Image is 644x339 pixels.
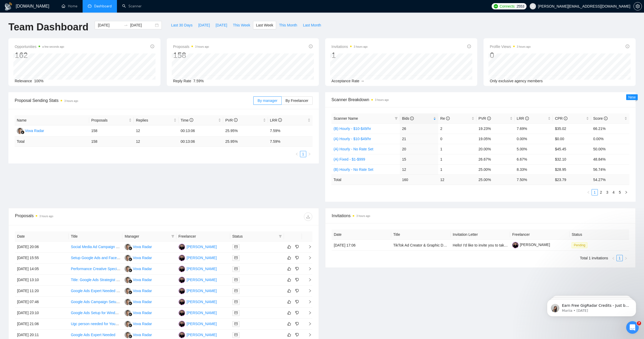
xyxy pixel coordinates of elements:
img: VR [125,332,131,338]
span: 100% [34,79,44,83]
td: 12 [400,164,438,174]
img: VR [125,288,131,294]
span: dislike [295,289,299,293]
td: 0 [438,134,476,144]
span: info-circle [278,118,282,122]
a: searchScanner [122,4,142,8]
a: 1 [617,255,622,261]
a: VRVova Radar [125,266,152,271]
span: like [287,322,291,326]
span: dashboard [88,4,92,8]
button: dislike [294,266,300,272]
td: 2 [438,123,476,134]
a: (A) Hourly - No Rate Set [334,147,373,151]
li: 1 [300,151,306,157]
span: LRR [517,116,529,121]
div: [PERSON_NAME] [187,321,217,327]
span: like [287,311,291,315]
span: mail [234,267,238,270]
p: Message from Mariia, sent 4w ago [23,20,90,25]
div: 162 [15,50,64,60]
input: End date [130,22,154,28]
td: 1 [438,154,476,164]
button: like [286,332,292,338]
li: 1 [592,189,598,195]
span: like [287,245,291,249]
div: Vova Radar [133,332,152,338]
img: VR [125,255,131,261]
span: PVR [479,116,491,121]
td: 50.00% [591,144,629,154]
a: (B) Hourly - No Rate Set [334,167,373,172]
span: filter [395,117,398,120]
td: Total [331,174,400,185]
span: info-circle [446,117,450,120]
div: Vova Radar [133,244,152,250]
span: Last Month [303,22,321,28]
a: Google Ads Setup for Window Tinting Business [71,311,148,315]
span: Invitations [331,43,368,50]
li: 4 [610,189,617,195]
span: dislike [295,333,299,337]
span: mail [234,245,238,248]
a: JS[PERSON_NAME] [179,255,217,260]
span: PVR [225,118,238,122]
li: Previous Page [294,151,300,157]
span: 7.59% [193,79,204,83]
span: Only exclusive agency members [490,79,543,83]
div: [PERSON_NAME] [187,255,217,261]
td: 12 [134,136,178,147]
span: like [287,300,291,304]
span: like [287,267,291,271]
td: 00:13:06 [179,136,223,147]
span: Opportunities [15,43,64,50]
li: Next Page [623,189,629,195]
span: like [287,278,291,282]
td: 25.00% [476,164,515,174]
a: (A) Fixed - $1-$999 [334,157,365,161]
a: VRVova Radar [125,277,152,282]
div: Vova Radar [133,288,152,294]
img: VR [125,299,131,305]
a: JS[PERSON_NAME] [179,321,217,326]
span: mail [234,300,238,303]
td: 25.95% [223,125,268,136]
span: setting [634,4,642,8]
li: 5 [617,189,623,195]
span: left [587,191,590,194]
span: info-circle [626,45,629,48]
a: JS[PERSON_NAME] [179,266,217,271]
td: 25.95 % [223,136,268,147]
td: 19.05% [476,134,515,144]
button: dislike [294,277,300,283]
td: 66.21% [591,123,629,134]
span: mail [234,311,238,314]
img: gigradar-bm.png [128,280,132,283]
span: Proposals [91,117,128,123]
td: Total [15,136,89,147]
span: download [304,215,312,219]
span: filter [170,232,175,240]
button: Last Week [253,21,276,29]
div: Vova Radar [133,277,152,283]
a: Performance Creative Specialist (Marketing Agency – Financial Clients) [71,267,187,271]
span: right [308,152,311,156]
span: This Week [233,22,250,28]
button: like [286,299,292,305]
span: mail [234,289,238,292]
span: mail [234,333,238,336]
a: JS[PERSON_NAME] [179,244,217,249]
img: JS [179,244,185,250]
img: gigradar-bm.png [21,130,24,134]
img: VR [125,310,131,316]
span: filter [171,235,174,238]
span: Connects: [500,3,515,9]
span: info-circle [190,118,193,122]
span: right [624,257,627,260]
span: New [628,95,636,99]
a: JS[PERSON_NAME] [179,299,217,304]
a: 5 [617,189,623,195]
div: [PERSON_NAME] [187,277,217,283]
span: By Freelancer [286,99,308,103]
span: dislike [295,278,299,282]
